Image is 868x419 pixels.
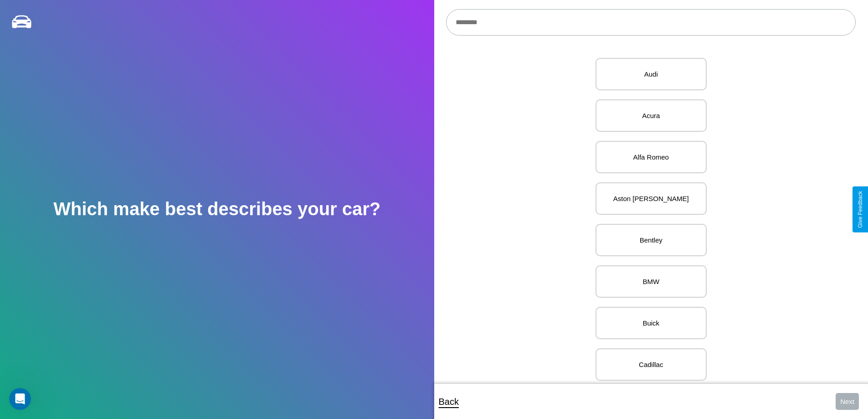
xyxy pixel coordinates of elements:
[857,191,863,228] div: Give Feedback
[439,393,459,410] p: Back
[836,393,859,410] button: Next
[606,358,697,371] p: Cadillac
[606,109,697,122] p: Acura
[606,151,697,163] p: Alfa Romeo
[606,317,697,329] p: Buick
[606,68,697,80] p: Audi
[606,234,697,246] p: Bentley
[9,388,31,410] iframe: Intercom live chat
[606,192,697,205] p: Aston [PERSON_NAME]
[53,199,380,219] h2: Which make best describes your car?
[606,275,697,288] p: BMW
